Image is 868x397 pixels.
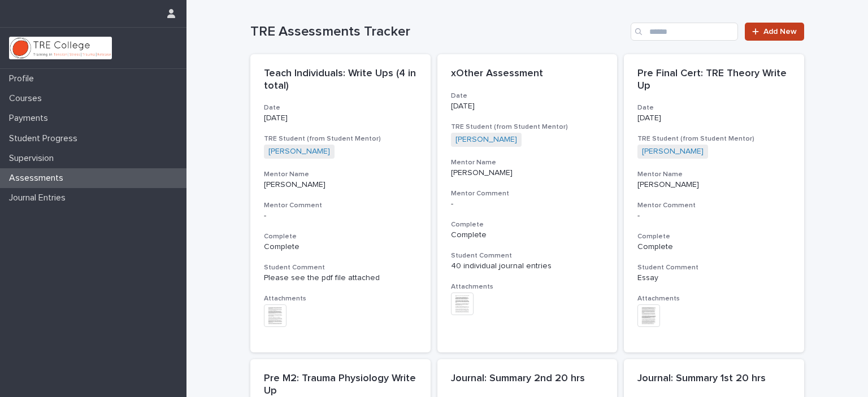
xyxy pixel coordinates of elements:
input: Search [631,23,738,41]
h3: Mentor Name [451,158,604,167]
p: Journal Entries [5,193,75,203]
h3: Student Comment [451,251,604,260]
h3: TRE Student (from Student Mentor) [637,134,791,143]
h3: Mentor Name [637,170,791,179]
div: - [451,199,604,209]
p: Profile [5,73,43,84]
img: L01RLPSrRaOWR30Oqb5K [9,37,112,59]
p: Payments [5,113,57,124]
p: Complete [451,230,604,240]
p: xOther Assessment [451,68,604,80]
p: Supervision [5,153,63,164]
p: Courses [5,93,51,104]
p: [DATE] [264,114,417,123]
h1: TRE Assessments Tracker [250,24,626,40]
h3: Attachments [451,282,604,291]
p: Journal: Summary 1st 20 hrs [637,373,791,385]
p: Pre M2: Trauma Physiology Write Up [264,373,417,397]
h3: Complete [264,232,417,241]
a: Add New [745,23,804,41]
h3: Student Comment [264,263,417,272]
p: Teach Individuals: Write Ups (4 in total) [264,68,417,92]
h3: Attachments [264,294,417,303]
a: [PERSON_NAME] [642,147,704,156]
p: [DATE] [637,114,791,123]
p: Student Progress [5,133,86,144]
a: [PERSON_NAME] [455,135,517,145]
p: Complete [637,242,791,252]
h3: Date [637,103,791,112]
p: Assessments [5,173,72,184]
p: [DATE] [451,102,604,111]
div: Please see the pdf file attached [264,273,417,283]
h3: Mentor Comment [264,201,417,210]
span: Add New [763,28,797,36]
h3: Mentor Name [264,170,417,179]
div: Essay [637,273,791,283]
a: Teach Individuals: Write Ups (4 in total)Date[DATE]TRE Student (from Student Mentor)[PERSON_NAME]... [250,54,431,352]
div: - [637,211,791,221]
h3: Attachments [637,294,791,303]
p: Journal: Summary 2nd 20 hrs [451,373,604,385]
div: 40 individual journal entries [451,261,604,271]
h3: Mentor Comment [451,189,604,198]
h3: Student Comment [637,263,791,272]
a: Pre Final Cert: TRE Theory Write UpDate[DATE]TRE Student (from Student Mentor)[PERSON_NAME] Mento... [624,54,804,352]
h3: TRE Student (from Student Mentor) [451,123,604,132]
h3: Mentor Comment [637,201,791,210]
h3: Date [264,103,417,112]
h3: Complete [451,220,604,229]
p: [PERSON_NAME] [451,168,604,178]
p: Pre Final Cert: TRE Theory Write Up [637,68,791,92]
h3: TRE Student (from Student Mentor) [264,134,417,143]
p: [PERSON_NAME] [264,180,417,190]
p: Complete [264,242,417,252]
p: [PERSON_NAME] [637,180,791,190]
a: xOther AssessmentDate[DATE]TRE Student (from Student Mentor)[PERSON_NAME] Mentor Name[PERSON_NAME... [437,54,618,352]
h3: Date [451,91,604,101]
h3: Complete [637,232,791,241]
a: [PERSON_NAME] [268,147,330,156]
div: - [264,211,417,221]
